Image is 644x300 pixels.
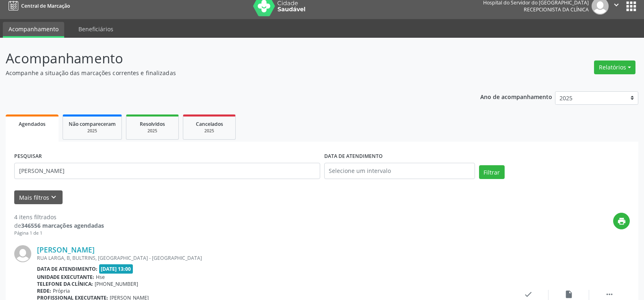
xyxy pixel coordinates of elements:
button: Mais filtroskeyboard_arrow_down [14,190,63,205]
p: Ano de acompanhamento [480,91,552,101]
b: Unidade executante: [37,274,94,281]
div: Página 1 de 1 [14,230,104,237]
i: check [524,290,533,299]
span: Hse [96,274,105,281]
img: img [14,245,31,262]
span: Agendados [19,121,46,127]
div: de [14,221,104,230]
button: Filtrar [479,165,505,179]
label: PESQUISAR [14,150,42,163]
span: Recepcionista da clínica [524,6,589,13]
a: Acompanhamento [3,22,64,38]
b: Telefone da clínica: [37,281,93,287]
p: Acompanhamento [6,48,449,69]
label: DATA DE ATENDIMENTO [324,150,383,163]
span: Resolvidos [140,121,165,127]
i: print [617,217,626,226]
span: [PHONE_NUMBER] [95,281,138,287]
a: Beneficiários [73,22,119,36]
input: Nome, código do beneficiário ou CPF [14,163,320,179]
span: Central de Marcação [21,2,70,9]
div: 2025 [189,128,230,134]
strong: 346556 marcações agendadas [21,222,104,229]
span: Própria [53,287,70,294]
p: Acompanhe a situação das marcações correntes e finalizadas [6,69,449,77]
button: Relatórios [594,60,635,74]
i:  [612,0,621,9]
div: 2025 [69,128,116,134]
div: 2025 [132,128,173,134]
span: [DATE] 13:00 [99,264,133,274]
i: keyboard_arrow_down [49,193,58,202]
div: RUA LARGA, B, BULTRINS, [GEOGRAPHIC_DATA] - [GEOGRAPHIC_DATA] [37,255,508,261]
span: Cancelados [196,121,223,127]
b: Rede: [37,287,51,294]
i:  [605,290,614,299]
input: Selecione um intervalo [324,163,475,179]
a: [PERSON_NAME] [37,245,95,254]
button: print [613,213,630,229]
span: Não compareceram [69,121,116,127]
i: insert_drive_file [564,290,573,299]
div: 4 itens filtrados [14,213,104,221]
b: Data de atendimento: [37,265,98,272]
